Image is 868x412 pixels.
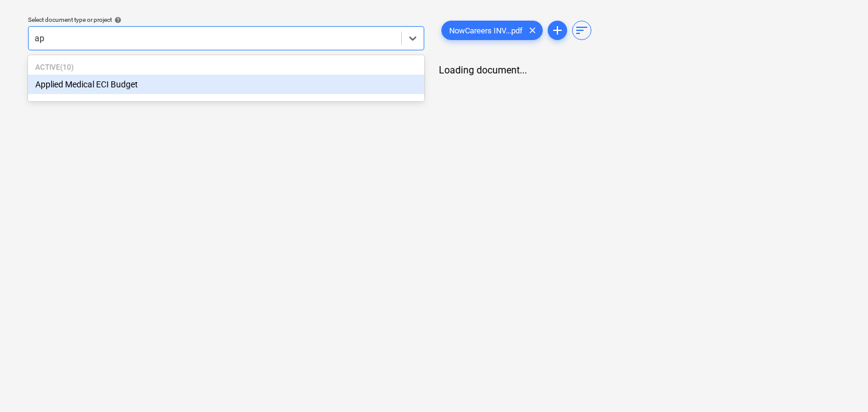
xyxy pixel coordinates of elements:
[574,23,589,38] span: sort
[807,354,868,412] div: Chat Widget
[525,23,540,38] span: clear
[112,16,122,24] span: help
[439,64,845,76] div: Loading document...
[550,23,565,38] span: add
[28,16,424,24] div: Select document type or project
[441,21,543,40] div: NowCareers INV...pdf
[807,354,868,412] iframe: To enrich screen reader interactions, please activate Accessibility in Grammarly extension settings
[28,75,424,94] div: Applied Medical ECI Budget
[442,26,530,35] span: NowCareers INV...pdf
[35,62,417,73] p: Active ( 10 )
